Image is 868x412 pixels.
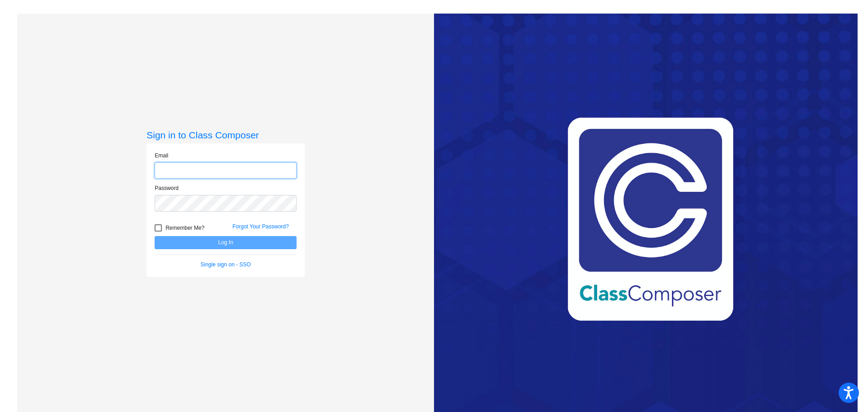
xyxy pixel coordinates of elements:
a: Forgot Your Password? [232,223,289,230]
span: Remember Me? [165,223,204,233]
label: Email [155,152,168,160]
a: Single sign on - SSO [201,261,251,268]
label: Password [155,184,179,192]
button: Log In [155,236,297,249]
h3: Sign in to Class Composer [146,129,305,141]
